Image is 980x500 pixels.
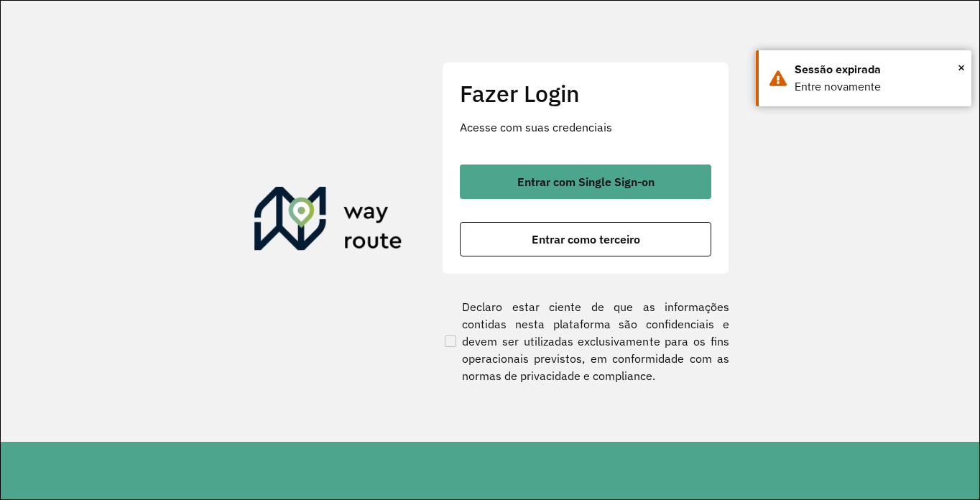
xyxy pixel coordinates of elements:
[460,119,711,136] p: Acesse com suas credenciais
[254,187,402,256] img: Roteirizador AmbevTech
[460,80,711,107] h2: Fazer Login
[958,57,965,78] button: Close
[795,61,961,78] div: Sessão expirada
[795,78,961,96] div: Entre novamente
[460,165,711,199] button: button
[532,233,640,245] span: Entrar como terceiro
[517,176,655,187] span: Entrar com Single Sign-on
[958,57,965,78] span: ×
[442,298,729,384] label: Declaro estar ciente de que as informações contidas nesta plataforma são confidenciais e devem se...
[460,222,711,256] button: button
